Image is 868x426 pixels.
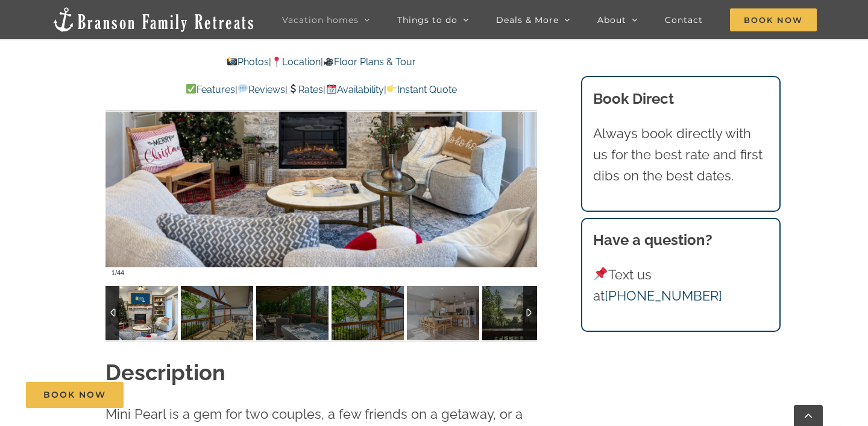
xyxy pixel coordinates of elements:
[26,382,124,408] a: Book Now
[386,84,457,95] a: Instant Quote
[288,84,323,95] a: Rates
[105,82,537,98] p: | | | |
[597,16,626,24] span: About
[323,56,416,68] a: Floor Plans & Tour
[325,84,383,95] a: Availability
[186,84,235,95] a: Features
[288,84,298,94] img: 💲
[272,57,281,66] img: 📍
[226,56,268,68] a: Photos
[327,84,336,94] img: 📆
[324,57,333,66] img: 🎥
[593,264,769,307] p: Text us at
[181,286,253,340] img: Blue-Pearl-vacation-home-rental-Lake-Taneycomo-2145-scaled.jpg-nggid041566-ngg0dyn-120x90-00f0w01...
[407,286,479,340] img: Blue-Pearl-vacation-home-rental-Lake-Taneycomo-2071-scaled.jpg-nggid041595-ngg0dyn-120x90-00f0w01...
[332,286,404,340] img: Blue-Pearl-vacation-home-rental-Lake-Taneycomo-2146-scaled.jpg-nggid041562-ngg0dyn-120x90-00f0w01...
[186,84,196,94] img: ✅
[665,16,703,24] span: Contact
[387,84,397,94] img: 👉
[237,84,285,95] a: Reviews
[238,84,248,94] img: 💬
[593,123,769,187] p: Always book directly with us for the best rate and first dibs on the best dates.
[227,57,237,66] img: 📸
[594,267,607,281] img: 📌
[105,286,178,340] img: Blue-Pearl-Christmas-at-Lake-Taneycomo-Branson-Missouri-1305-Edit-scaled.jpg-nggid041849-ngg0dyn-...
[43,390,106,400] span: Book Now
[51,6,256,33] img: Branson Family Retreats Logo
[105,54,537,70] p: | |
[730,8,817,31] span: Book Now
[397,16,458,24] span: Things to do
[105,360,225,385] strong: Description
[593,229,769,251] h3: Have a question?
[271,56,321,68] a: Location
[496,16,559,24] span: Deals & More
[282,16,359,24] span: Vacation homes
[256,286,329,340] img: Blue-Pearl-vacation-home-rental-Lake-Taneycomo-2155-scaled.jpg-nggid041589-ngg0dyn-120x90-00f0w01...
[605,288,722,304] a: [PHONE_NUMBER]
[482,286,555,340] img: Blue-Pearl-lakefront-vacation-rental-home-fog-2-scaled.jpg-nggid041574-ngg0dyn-120x90-00f0w010c01...
[593,88,769,110] h3: Book Direct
